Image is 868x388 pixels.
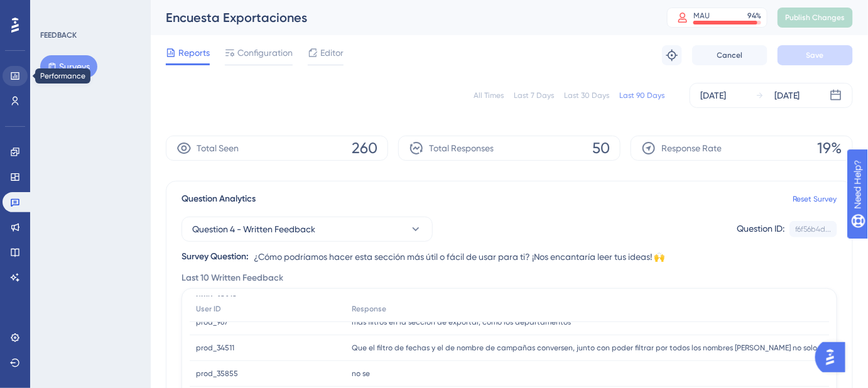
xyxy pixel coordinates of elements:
span: Question Analytics [182,191,256,207]
div: Last 30 Days [564,90,609,100]
div: [DATE] [774,88,800,103]
a: Reset Survey [793,194,837,204]
span: Total Responses [429,141,494,156]
div: MAU [693,11,710,21]
div: All Times [474,90,504,100]
span: no se [352,369,370,379]
span: Response Rate [661,141,722,156]
span: Reports [178,45,210,60]
span: 260 [352,138,377,158]
span: Question 4 - Written Feedback [192,222,315,237]
span: más filtros en la sección de exportar, como los departamentos [352,317,571,327]
div: FEEDBACK [40,30,77,40]
div: [DATE] [700,88,726,103]
span: prod_35855 [196,369,238,379]
span: Cancel [717,50,743,60]
button: Question 4 - Written Feedback [182,217,433,242]
span: Response [352,304,386,314]
div: Question ID: [737,221,784,237]
div: Last 7 Days [514,90,554,100]
span: ¿Cómo podríamos hacer esta sección más útil o fácil de usar para ti? ¡Nos encantaría leer tus ide... [254,249,665,264]
span: User ID [196,304,221,314]
span: Publish Changes [785,13,845,23]
div: Survey Question: [182,249,249,264]
span: 50 [592,138,610,158]
div: f6f56b4d... [795,224,832,234]
span: Save [806,50,824,60]
div: 94 % [747,11,761,21]
span: Last 10 Written Feedback [182,271,283,286]
span: prod_34511 [196,343,234,353]
span: Configuration [237,45,293,60]
button: Cancel [692,45,768,65]
button: Save [778,45,853,65]
div: Encuesta Exportaciones [166,9,636,26]
span: 19% [818,138,842,158]
span: Need Help? [30,3,79,18]
span: prod_967 [196,317,228,327]
div: Last 90 Days [619,90,665,100]
span: Editor [320,45,344,60]
button: Publish Changes [778,8,853,28]
span: Total Seen [197,141,239,156]
button: Surveys [40,55,97,78]
iframe: UserGuiding AI Assistant Launcher [815,338,853,376]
